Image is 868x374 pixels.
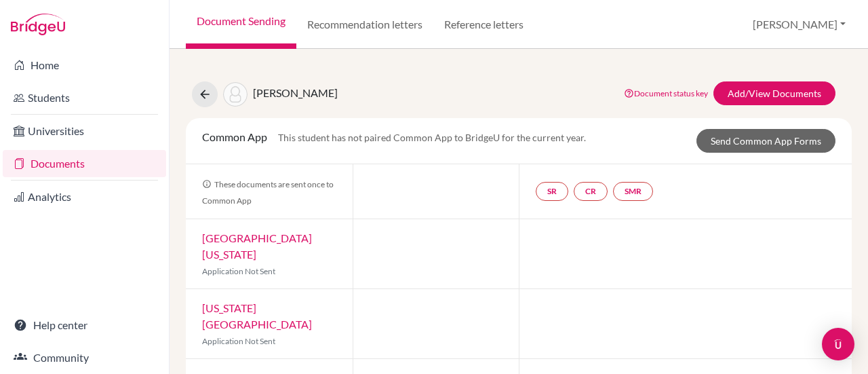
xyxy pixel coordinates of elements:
span: This student has not paired Common App to BridgeU for the current year. [278,132,586,143]
a: [GEOGRAPHIC_DATA][US_STATE] [202,231,312,261]
span: Application Not Sent [202,336,275,346]
span: These documents are sent once to Common App [202,179,334,206]
a: SMR [613,182,653,201]
a: Send Common App Forms [696,129,835,153]
a: Add/View Documents [713,81,835,105]
span: [PERSON_NAME] [253,86,338,99]
a: Document status key [624,88,708,98]
button: [PERSON_NAME] [747,12,852,37]
a: Universities [3,117,166,145]
a: Documents [3,150,166,177]
a: Analytics [3,183,166,210]
a: Home [3,52,166,79]
a: SR [536,182,568,201]
a: [US_STATE][GEOGRAPHIC_DATA] [202,301,312,331]
a: CR [574,182,608,201]
a: Students [3,84,166,111]
span: Application Not Sent [202,266,275,276]
a: Community [3,344,166,371]
span: Common App [202,130,267,143]
img: Bridge-U [11,14,65,35]
a: Help center [3,312,166,339]
div: Open Intercom Messenger [822,328,854,360]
